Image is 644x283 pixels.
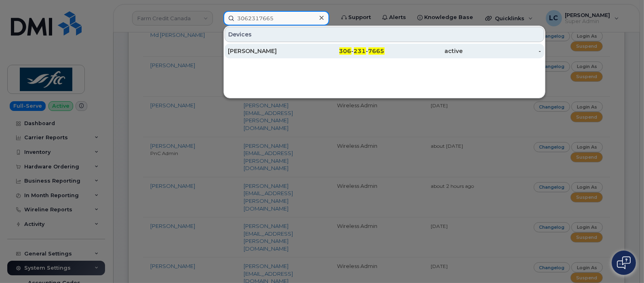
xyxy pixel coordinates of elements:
[385,47,463,55] div: active
[339,47,351,55] span: 306
[354,47,366,55] span: 231
[306,47,385,55] div: - -
[228,47,306,55] div: [PERSON_NAME]
[463,47,541,55] div: -
[617,256,631,269] img: Open chat
[368,47,385,55] span: 7665
[225,27,544,42] div: Devices
[225,44,544,58] a: [PERSON_NAME]306-231-7665active-
[223,11,329,26] input: Find something...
